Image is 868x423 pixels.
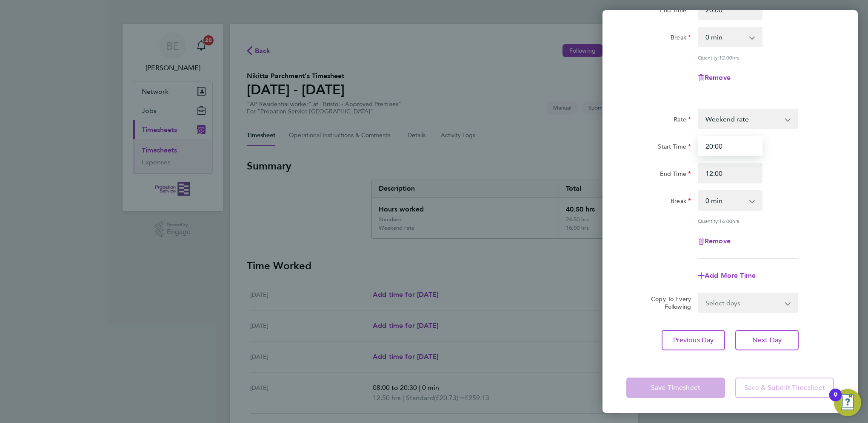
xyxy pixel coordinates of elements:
[705,237,731,245] span: Remove
[834,389,861,416] button: Open Resource Center, 9 new notifications
[719,217,732,224] span: 16.00
[698,74,731,81] button: Remove
[660,6,691,17] label: End Time
[698,163,762,183] input: E.g. 18:00
[698,217,798,224] div: Quantity: hrs
[662,330,725,350] button: Previous Day
[735,330,799,350] button: Next Day
[660,170,691,180] label: End Time
[698,136,762,156] input: E.g. 08:00
[698,272,756,279] button: Add More Time
[698,238,731,245] button: Remove
[673,336,714,344] span: Previous Day
[671,197,691,207] label: Break
[752,336,782,344] span: Next Day
[705,271,756,279] span: Add More Time
[671,34,691,44] label: Break
[674,116,691,126] label: Rate
[834,395,837,406] div: 9
[644,295,691,310] label: Copy To Every Following
[705,73,731,82] span: Remove
[719,54,732,61] span: 12.00
[698,54,798,61] div: Quantity: hrs
[658,143,691,153] label: Start Time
